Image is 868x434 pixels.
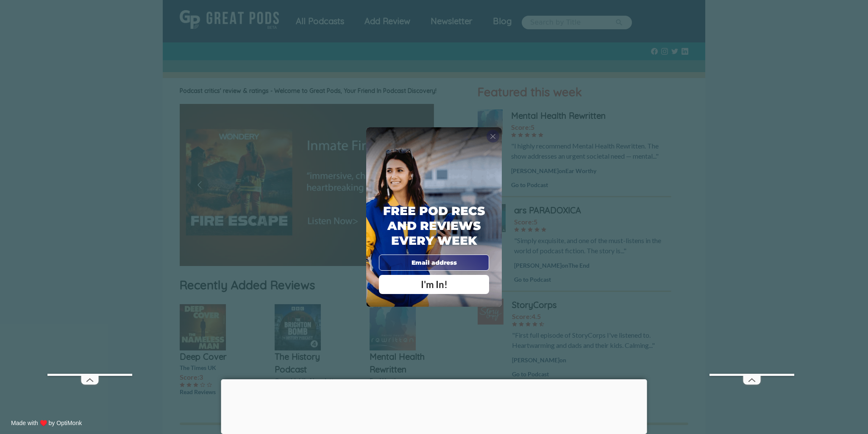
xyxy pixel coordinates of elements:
iframe: Advertisement [221,379,647,432]
iframe: Advertisement [47,119,132,374]
iframe: Advertisement [709,119,794,374]
span: Free Pod Recs and Reviews every week [383,204,485,248]
span: X [490,132,496,140]
input: Email address [379,255,489,271]
span: I'm In! [421,279,448,290]
a: Made with ♥️ by OptiMonk [11,420,82,426]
